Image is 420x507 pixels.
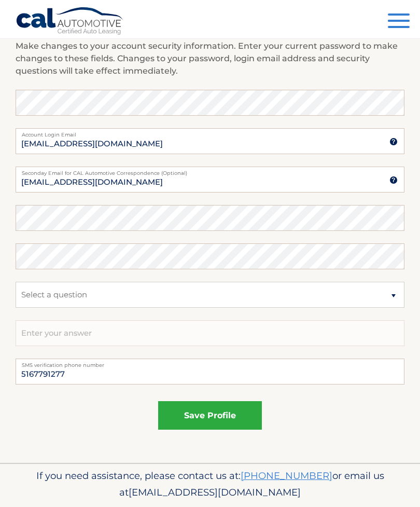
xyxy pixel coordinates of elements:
p: Make changes to your account security information. Enter your current password to make changes to... [16,40,404,77]
span: [EMAIL_ADDRESS][DOMAIN_NAME] [129,486,301,498]
label: Account Login Email [16,128,404,136]
label: Seconday Email for CAL Automotive Correspondence (Optional) [16,167,404,175]
input: Account Login Email [16,128,404,154]
a: [PHONE_NUMBER] [241,470,332,482]
button: save profile [158,401,262,430]
p: If you need assistance, please contact us at: or email us at [16,468,404,501]
label: SMS verification phone number [16,359,404,367]
a: Cal Automotive [16,7,124,37]
input: Enter your answer [16,320,404,346]
button: Menu [388,13,410,31]
input: Telephone number for SMS login verification [16,359,404,385]
input: Seconday Email for CAL Automotive Correspondence (Optional) [16,167,404,193]
img: tooltip.svg [389,138,398,146]
img: tooltip.svg [389,176,398,184]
